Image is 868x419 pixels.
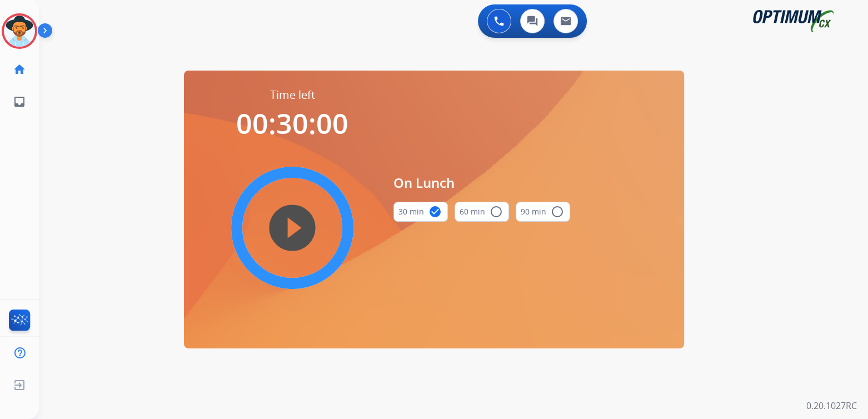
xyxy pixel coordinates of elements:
span: 00:30:00 [236,104,348,142]
mat-icon: home [13,63,26,76]
mat-icon: radio_button_unchecked [490,205,503,218]
button: 60 min [455,202,509,222]
mat-icon: inbox [13,95,26,108]
button: 30 min [393,202,448,222]
mat-icon: check_circle [428,205,442,218]
button: 90 min [516,202,570,222]
span: Time left [270,87,315,103]
span: On Lunch [393,173,570,193]
mat-icon: play_circle_filled [286,221,299,235]
p: 0.20.1027RC [806,399,857,412]
mat-icon: radio_button_unchecked [551,205,564,218]
img: avatar [4,16,35,47]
